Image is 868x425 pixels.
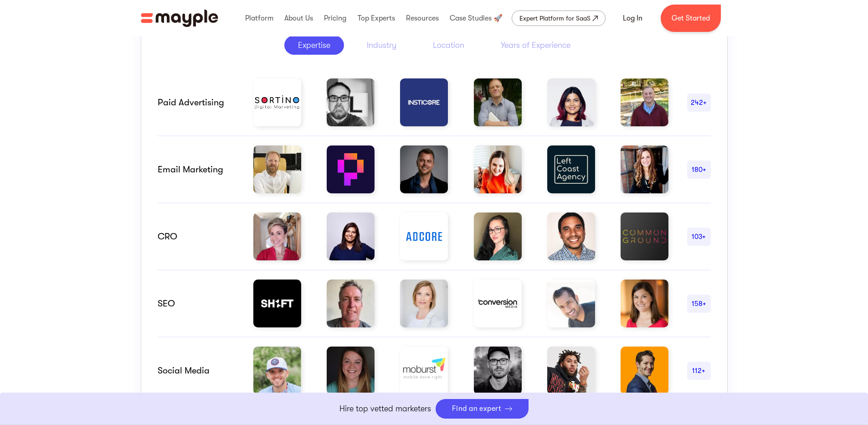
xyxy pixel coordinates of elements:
[158,298,235,309] div: SEO
[158,97,235,108] div: Paid advertising
[141,10,218,27] a: home
[512,10,606,26] a: Expert Platform for SaaS
[355,4,397,33] div: Top Experts
[158,365,235,376] div: Social Media
[158,164,235,175] div: email marketing
[687,164,711,175] div: 180+
[158,231,235,242] div: CRO
[687,97,711,108] div: 242+
[404,4,441,33] div: Resources
[687,231,711,242] div: 103+
[298,40,330,51] div: Expertise
[433,40,464,51] div: Location
[501,40,570,51] div: Years of Experience
[661,5,721,32] a: Get Started
[687,365,711,376] div: 112+
[519,13,591,24] div: Expert Platform for SaaS
[243,4,276,33] div: Platform
[822,381,868,425] iframe: Chat Widget
[141,10,218,27] img: Mayple logo
[282,4,315,33] div: About Us
[367,40,396,51] div: Industry
[322,4,349,33] div: Pricing
[612,7,653,29] a: Log In
[687,298,711,309] div: 158+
